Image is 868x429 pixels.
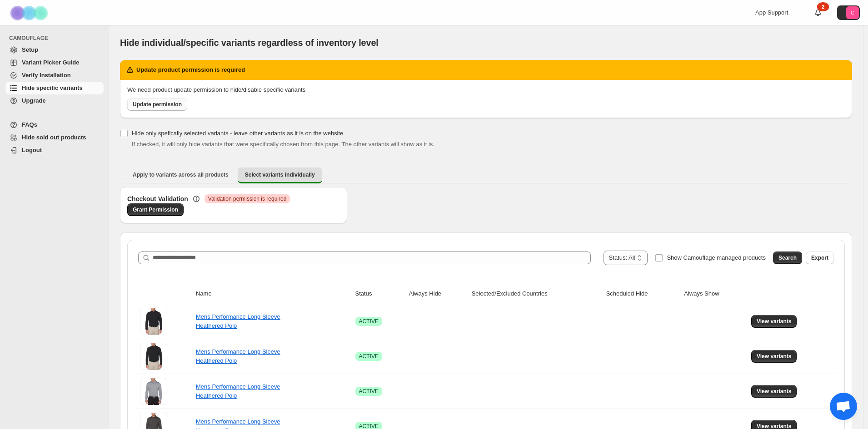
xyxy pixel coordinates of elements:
[193,284,353,304] th: Name
[22,46,38,53] span: Setup
[22,121,37,128] span: FAQs
[127,194,188,203] h3: Checkout Validation
[811,254,828,261] span: Export
[22,134,86,141] span: Hide sold out products
[245,171,315,178] span: Select variants individually
[751,315,797,328] button: View variants
[127,203,184,216] a: Grant Permission
[837,5,860,20] button: Avatar with initials C
[22,97,46,104] span: Upgrade
[133,101,182,108] span: Update permission
[22,84,83,91] span: Hide specific variants
[359,318,379,325] span: ACTIVE
[127,98,187,111] a: Update permission
[353,284,406,304] th: Status
[196,313,280,329] a: Mens Performance Long Sleeve Heathered Polo
[5,82,104,94] a: Hide specific variants
[196,348,280,364] a: Mens Performance Long Sleeve Heathered Polo
[5,69,104,82] a: Verify Installation
[755,9,788,16] span: App Support
[359,353,379,360] span: ACTIVE
[133,206,178,213] span: Grant Permission
[773,251,802,264] button: Search
[22,147,42,153] span: Logout
[133,171,229,178] span: Apply to variants across all products
[5,131,104,144] a: Hide sold out products
[681,284,748,304] th: Always Show
[238,168,322,183] button: Select variants individually
[757,353,792,360] span: View variants
[406,284,469,304] th: Always Hide
[22,59,79,66] span: Variant Picker Guide
[817,2,829,11] div: 2
[604,284,682,304] th: Scheduled Hide
[136,65,245,74] h2: Update product permission is required
[9,35,105,42] span: CAMOUFLAGE
[208,195,287,202] span: Validation permission is required
[132,141,434,148] span: If checked, it will only hide variants that were specifically chosen from this page. The other va...
[5,144,104,157] a: Logout
[5,118,104,131] a: FAQs
[846,6,859,19] span: Avatar with initials C
[778,254,797,261] span: Search
[806,251,834,264] button: Export
[830,393,857,420] div: Open chat
[757,388,792,395] span: View variants
[7,0,53,25] img: Camouflage
[751,350,797,363] button: View variants
[196,383,280,399] a: Mens Performance Long Sleeve Heathered Polo
[5,56,104,69] a: Variant Picker Guide
[120,38,379,48] span: Hide individual/specific variants regardless of inventory level
[751,385,797,398] button: View variants
[5,94,104,107] a: Upgrade
[127,86,305,93] span: We need product update permission to hide/disable specific variants
[5,44,104,56] a: Setup
[813,8,823,17] a: 2
[132,130,343,137] span: Hide only spefically selected variants - leave other variants as it is on the website
[667,254,766,261] span: Show Camouflage managed products
[851,10,854,15] text: C
[125,168,236,182] button: Apply to variants across all products
[469,284,604,304] th: Selected/Excluded Countries
[757,318,792,325] span: View variants
[359,388,379,395] span: ACTIVE
[22,72,71,79] span: Verify Installation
